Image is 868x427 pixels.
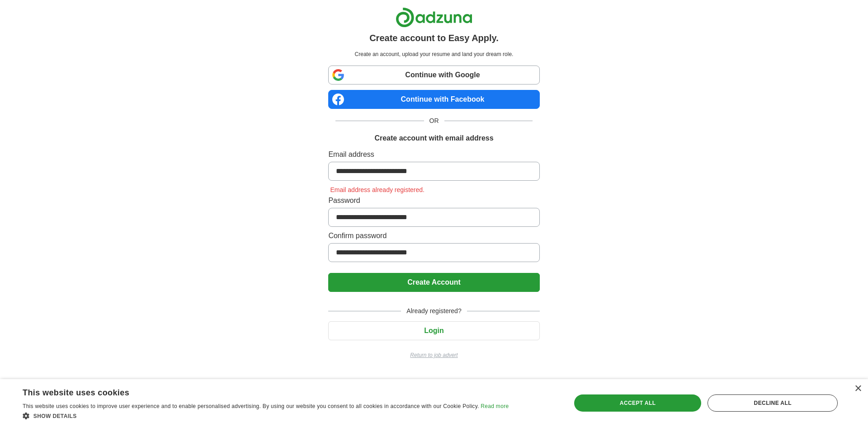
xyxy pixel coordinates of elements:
button: Create Account [328,273,539,292]
a: Login [328,327,539,334]
span: This website uses cookies to improve user experience and to enable personalised advertising. By u... [23,403,479,409]
a: Continue with Google [328,66,539,84]
div: Accept all [574,394,702,412]
div: This website uses cookies [23,385,486,398]
p: Create an account, upload your resume and land your dream role. [330,50,538,58]
img: Adzuna logo [396,7,472,28]
button: Login [328,321,539,340]
div: Decline all [708,394,838,412]
label: Password [328,195,539,206]
span: Email address already registered. [328,186,426,193]
a: Return to job advert [328,351,539,359]
div: Show details [23,411,509,420]
a: Read more, opens a new window [481,403,509,409]
label: Email address [328,149,539,160]
h1: Create account with email address [374,133,493,144]
div: Close [854,385,861,392]
span: Show details [33,413,77,419]
label: Confirm password [328,230,539,241]
a: Continue with Facebook [328,90,539,109]
span: OR [424,116,444,126]
span: Already registered? [401,306,467,316]
h1: Create account to Easy Apply. [369,31,499,45]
